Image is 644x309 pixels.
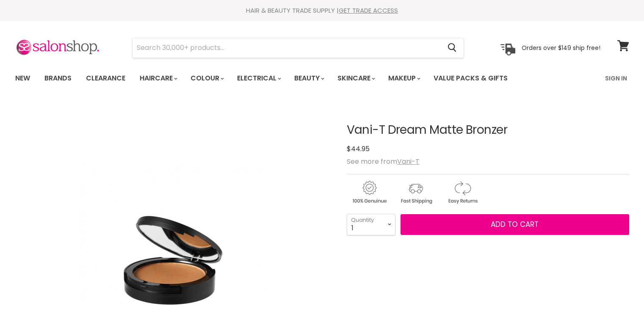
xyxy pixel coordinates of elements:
[331,69,380,87] a: Skincare
[9,69,36,87] a: New
[5,66,640,91] nav: Main
[133,69,182,87] a: Haircare
[440,179,485,205] img: returns.gif
[427,69,514,87] a: Value Packs & Gifts
[184,69,229,87] a: Colour
[347,157,420,166] span: See more from
[80,69,132,87] a: Clearance
[38,69,78,87] a: Brands
[401,214,629,235] button: Add to cart
[347,214,395,235] select: Quantity
[393,179,438,205] img: shipping.gif
[288,69,329,87] a: Beauty
[491,219,539,229] span: Add to cart
[5,6,640,15] div: HAIR & BEAUTY TRADE SUPPLY |
[382,69,426,87] a: Makeup
[347,144,370,154] span: $44.95
[133,38,441,58] input: Search
[602,269,636,301] iframe: Gorgias live chat messenger
[600,69,632,87] a: Sign In
[347,124,629,137] h1: Vani-T Dream Matte Bronzer
[9,66,557,91] ul: Main menu
[347,179,392,205] img: genuine.gif
[441,38,464,58] button: Search
[522,44,600,51] p: Orders over $149 ship free!
[231,69,286,87] a: Electrical
[339,6,398,15] a: GET TRADE ACCESS
[397,157,420,166] a: Vani-T
[132,38,464,58] form: Product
